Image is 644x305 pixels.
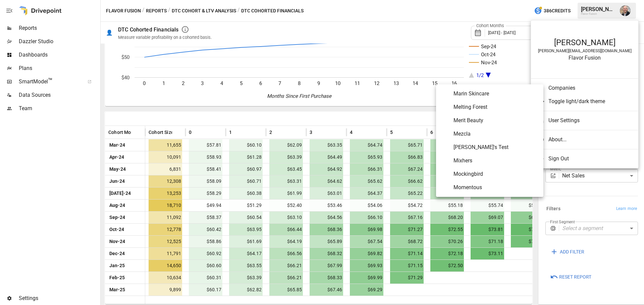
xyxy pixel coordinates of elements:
[453,183,538,192] span: Momentous
[538,38,632,47] div: [PERSON_NAME]
[453,130,538,138] span: Mezcla
[453,90,538,98] span: Marin Skincare
[453,143,538,151] span: [PERSON_NAME]'s Test
[548,84,633,92] span: Companies
[538,49,632,53] div: [PERSON_NAME][EMAIL_ADDRESS][DOMAIN_NAME]
[453,170,538,178] span: Mockingbird
[548,97,633,105] span: Toggle light/dark theme
[548,155,633,163] span: Sign Out
[453,117,538,125] span: Merit Beauty
[548,136,633,144] span: About...
[538,55,632,61] div: Flavor Fusion
[453,103,538,111] span: Melting Forest
[453,157,538,165] span: Mixhers
[548,117,633,125] span: User Settings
